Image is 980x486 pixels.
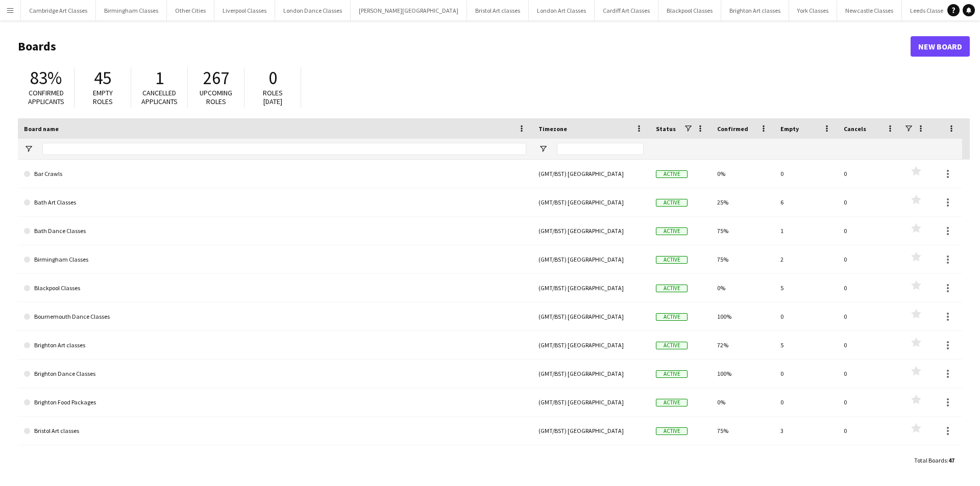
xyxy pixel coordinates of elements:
[838,360,901,388] div: 0
[711,188,774,216] div: 25%
[711,417,774,445] div: 75%
[275,1,351,20] button: London Dance Classes
[268,67,277,89] span: 0
[538,125,567,133] span: Timezone
[774,360,838,388] div: 0
[838,160,901,188] div: 0
[24,274,526,302] a: Blackpool Classes
[532,160,650,188] div: (GMT/BST) [GEOGRAPHIC_DATA]
[774,188,838,216] div: 6
[838,188,901,216] div: 0
[155,67,164,89] span: 1
[141,88,178,106] span: Cancelled applicants
[200,88,232,106] span: Upcoming roles
[844,125,866,133] span: Cancels
[24,360,526,388] a: Brighton Dance Classes
[532,245,650,273] div: (GMT/BST) [GEOGRAPHIC_DATA]
[532,417,650,445] div: (GMT/BST) [GEOGRAPHIC_DATA]
[656,256,688,264] span: Active
[721,1,789,20] button: Brighton Art classes
[532,274,650,302] div: (GMT/BST) [GEOGRAPHIC_DATA]
[914,450,954,470] div: :
[656,199,688,207] span: Active
[838,302,901,330] div: 0
[532,360,650,388] div: (GMT/BST) [GEOGRAPHIC_DATA]
[538,144,548,154] button: Open Filter Menu
[656,227,688,235] span: Active
[532,445,650,473] div: (GMT/BST) [GEOGRAPHIC_DATA]
[717,125,748,133] span: Confirmed
[24,188,526,217] a: Bath Art Classes
[902,1,954,20] button: Leeds Classes
[24,331,526,360] a: Brighton Art classes
[838,217,901,245] div: 0
[711,274,774,302] div: 0%
[774,274,838,302] div: 5
[774,160,838,188] div: 0
[774,417,838,445] div: 3
[28,88,64,106] span: Confirmed applicants
[914,456,947,464] span: Total Boards
[774,217,838,245] div: 1
[532,302,650,330] div: (GMT/BST) [GEOGRAPHIC_DATA]
[532,188,650,216] div: (GMT/BST) [GEOGRAPHIC_DATA]
[96,1,167,20] button: Birmingham Classes
[711,245,774,273] div: 75%
[24,245,526,274] a: Birmingham Classes
[711,160,774,188] div: 0%
[711,360,774,388] div: 100%
[837,1,902,20] button: Newcastle Classes
[24,160,526,188] a: Bar Crawls
[711,445,774,473] div: 0%
[24,445,526,474] a: Bristol Bar Crawls
[24,144,33,154] button: Open Filter Menu
[656,313,688,321] span: Active
[711,388,774,416] div: 0%
[789,1,837,20] button: York Classes
[18,39,911,54] h1: Boards
[774,331,838,359] div: 5
[656,125,676,133] span: Status
[532,217,650,245] div: (GMT/BST) [GEOGRAPHIC_DATA]
[214,1,275,20] button: Liverpool Classes
[529,1,595,20] button: London Art Classes
[21,1,96,20] button: Cambridge Art Classes
[557,143,644,155] input: Timezone Filter Input
[711,302,774,330] div: 100%
[911,36,970,57] a: New Board
[532,331,650,359] div: (GMT/BST) [GEOGRAPHIC_DATA]
[838,417,901,445] div: 0
[711,331,774,359] div: 72%
[948,456,954,464] span: 47
[263,88,283,106] span: Roles [DATE]
[656,170,688,178] span: Active
[656,399,688,406] span: Active
[838,245,901,273] div: 0
[93,88,113,106] span: Empty roles
[532,388,650,416] div: (GMT/BST) [GEOGRAPHIC_DATA]
[595,1,658,20] button: Cardiff Art Classes
[351,1,467,20] button: [PERSON_NAME][GEOGRAPHIC_DATA]
[656,370,688,378] span: Active
[24,417,526,445] a: Bristol Art classes
[656,427,688,435] span: Active
[30,67,62,89] span: 83%
[42,143,526,155] input: Board name Filter Input
[203,67,229,89] span: 267
[838,388,901,416] div: 0
[24,125,59,133] span: Board name
[656,285,688,292] span: Active
[94,67,111,89] span: 45
[658,1,721,20] button: Blackpool Classes
[838,331,901,359] div: 0
[774,245,838,273] div: 2
[838,445,901,473] div: 0
[24,217,526,245] a: Bath Dance Classes
[467,1,529,20] button: Bristol Art classes
[24,388,526,417] a: Brighton Food Packages
[774,302,838,330] div: 0
[838,274,901,302] div: 0
[656,342,688,349] span: Active
[711,217,774,245] div: 75%
[24,302,526,331] a: Bournemouth Dance Classes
